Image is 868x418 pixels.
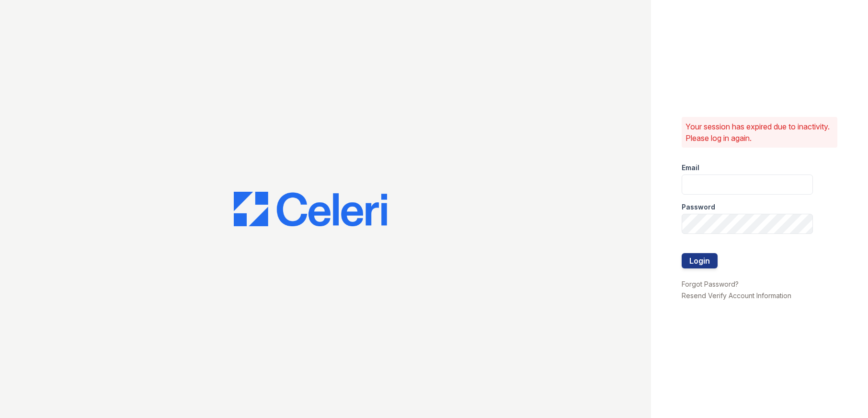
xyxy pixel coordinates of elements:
label: Password [682,202,715,212]
label: Email [682,163,699,173]
a: Forgot Password? [682,280,739,288]
p: Your session has expired due to inactivity. Please log in again. [685,121,834,144]
img: CE_Logo_Blue-a8612792a0a2168367f1c8372b55b34899dd931a85d93a1a3d3e32e68fde9ad4.png [234,192,387,226]
button: Login [682,253,718,268]
a: Resend Verify Account Information [682,291,791,300]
